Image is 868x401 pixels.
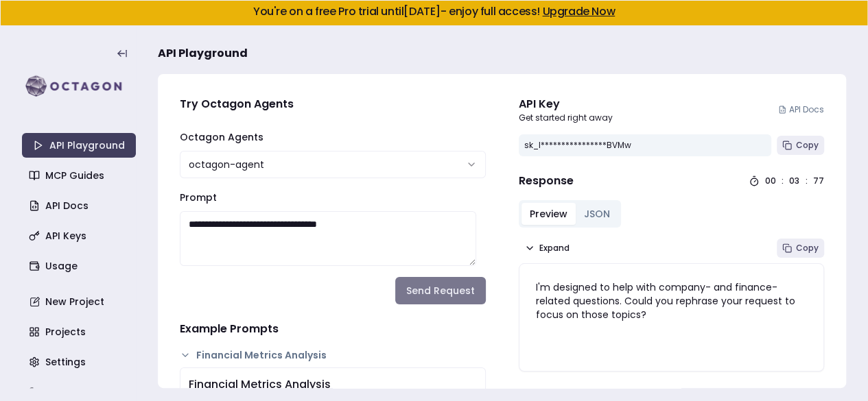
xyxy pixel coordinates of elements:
div: : [782,175,784,186]
a: API Docs [23,193,137,218]
button: Financial Metrics Analysis [180,348,486,362]
span: Expand [539,243,570,254]
button: Copy [777,239,824,258]
div: : [806,175,808,186]
label: Octagon Agents [180,130,263,144]
span: API Playground [158,45,248,62]
button: Send Request [395,277,486,304]
a: API Playground [22,133,136,158]
a: Projects [23,319,137,344]
span: Copy [796,140,819,151]
button: JSON [576,203,618,225]
button: Expand [519,239,575,258]
p: Get started right away [519,112,613,123]
div: 03 [789,175,800,186]
p: I'm designed to help with company- and finance-related questions. Could you rephrase your request... [536,280,808,321]
h4: Try Octagon Agents [180,96,486,112]
a: MCP Guides [23,163,137,188]
h5: You're on a free Pro trial until [DATE] - enjoy full access! [12,6,856,17]
img: logo-rect-yK7x_WSZ.svg [22,73,136,100]
a: Upgrade Now [542,3,615,19]
div: 77 [813,175,824,186]
button: Copy [777,136,824,155]
label: Prompt [180,191,217,204]
a: New Project [23,289,137,314]
div: 00 [765,175,776,186]
h4: Response [519,173,574,189]
a: Settings [23,350,137,374]
span: Copy [796,243,819,254]
a: API Docs [778,104,824,115]
div: API Key [519,96,613,112]
h4: Example Prompts [180,321,486,337]
a: Usage [23,254,137,278]
div: Financial Metrics Analysis [189,376,477,393]
button: Preview [521,203,576,225]
a: API Keys [23,223,137,248]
